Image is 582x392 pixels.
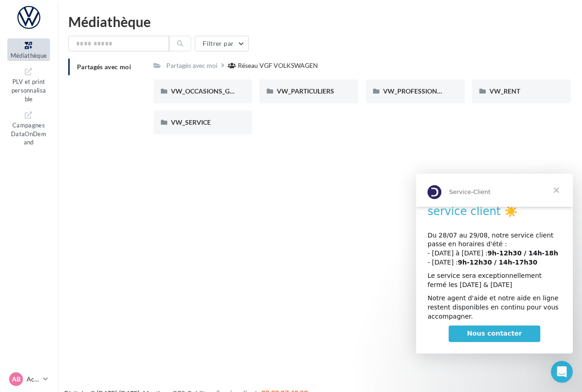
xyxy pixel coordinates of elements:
div: Médiathèque [68,15,571,28]
span: PLV et print personnalisable [11,76,46,102]
iframe: Intercom live chat message [416,174,573,353]
span: AB [12,375,21,384]
p: Acar BUNYAMIN [27,375,39,384]
a: Médiathèque [7,39,50,61]
iframe: Intercom live chat [551,361,573,383]
div: Partagés avec moi [166,61,218,70]
button: Filtrer par [195,36,249,51]
span: Médiathèque [11,52,47,59]
span: VW_RENT [489,87,520,95]
span: VW_OCCASIONS_GARANTIES [171,87,261,95]
span: VW_PARTICULIERS [277,87,334,95]
a: AB Acar BUNYAMIN [7,370,50,388]
div: Réseau VGF VOLKSWAGEN [238,61,318,70]
span: Campagnes DataOnDemand [11,120,46,146]
span: VW_SERVICE [171,118,211,126]
span: VW_PROFESSIONNELS [383,87,453,95]
span: Partagés avec moi [77,63,131,71]
a: Campagnes DataOnDemand [7,108,50,148]
a: PLV et print personnalisable [7,65,50,105]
